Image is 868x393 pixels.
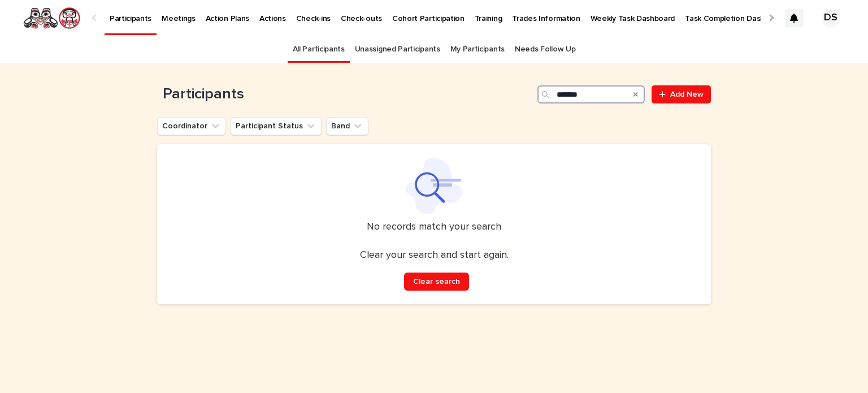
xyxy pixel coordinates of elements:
[537,85,645,103] input: Search
[404,273,469,291] button: Clear search
[413,278,460,286] span: Clear search
[326,117,368,135] button: Band
[355,36,440,63] a: Unassigned Participants
[450,36,505,63] a: My Participants
[515,36,575,63] a: Needs Follow Up
[822,9,840,27] div: DS
[157,85,533,103] h1: Participants
[231,117,322,135] button: Participant Status
[670,90,704,98] span: Add New
[23,7,81,29] img: rNyI97lYS1uoOg9yXW8k
[157,117,226,135] button: Coordinator
[171,221,697,234] p: No records match your search
[293,36,345,63] a: All Participants
[652,85,711,103] a: Add New
[360,249,509,262] p: Clear your search and start again.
